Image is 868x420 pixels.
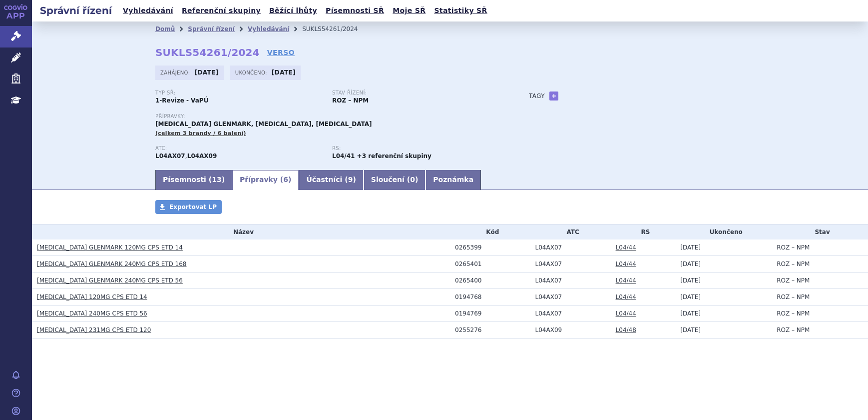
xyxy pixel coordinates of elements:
div: 0265399 [455,244,530,251]
a: Písemnosti SŘ [323,4,387,17]
td: ROZ – NPM [772,305,868,322]
strong: dimethyl fumarát pro léčbu psoriázy [332,152,355,159]
th: RS [611,224,676,239]
th: ATC [530,224,611,239]
a: Přípravky (6) [232,170,299,190]
h2: Správní řízení [32,3,120,17]
th: Ukončeno [675,224,772,239]
a: Statistiky SŘ [431,4,490,17]
a: + [549,91,558,100]
div: 0265400 [455,277,530,284]
a: Správní řízení [188,25,235,32]
a: L04/48 [616,326,636,333]
td: ROZ – NPM [772,289,868,305]
div: 0194769 [455,310,530,317]
td: DIMETHYL-FUMARÁT [530,256,611,272]
div: , [155,145,332,160]
strong: 1-Revize - VaPÚ [155,97,208,104]
a: [MEDICAL_DATA] 231MG CPS ETD 120 [37,326,151,333]
a: Účastníci (9) [299,170,363,190]
a: [MEDICAL_DATA] GLENMARK 120MG CPS ETD 14 [37,244,183,251]
span: Exportovat LP [169,203,217,210]
a: L04/44 [616,293,636,300]
span: [DATE] [680,260,701,267]
a: Moje SŘ [390,4,429,17]
th: Stav [772,224,868,239]
a: Referenční skupiny [179,4,264,17]
th: Název [32,224,450,239]
td: DIROXIMEL-FUMARÁT [530,322,611,338]
span: [DATE] [680,293,701,300]
strong: +3 referenční skupiny [357,152,432,159]
span: 9 [348,175,353,183]
strong: [DATE] [195,69,219,76]
td: DIMETHYL-FUMARÁT [530,305,611,322]
a: Písemnosti (13) [155,170,232,190]
strong: DIMETHYL-FUMARÁT [155,152,185,159]
strong: [DATE] [272,69,296,76]
span: 6 [283,175,288,183]
td: DIMETHYL-FUMARÁT [530,272,611,289]
strong: DIROXIMEL-FUMARÁT [187,152,217,159]
th: Kód [450,224,530,239]
td: DIMETHYL-FUMARÁT [530,239,611,256]
span: Ukončeno: [235,68,269,76]
h3: Tagy [529,90,545,102]
p: Stav řízení: [332,90,499,96]
a: L04/44 [616,260,636,267]
a: Exportovat LP [155,200,222,214]
a: [MEDICAL_DATA] GLENMARK 240MG CPS ETD 168 [37,260,187,267]
a: L04/44 [616,277,636,284]
p: ATC: [155,145,322,151]
td: ROZ – NPM [772,322,868,338]
a: [MEDICAL_DATA] 120MG CPS ETD 14 [37,293,147,300]
a: VERSO [267,47,295,57]
p: RS: [332,145,499,151]
span: [DATE] [680,244,701,251]
span: [DATE] [680,326,701,333]
span: [DATE] [680,310,701,317]
td: ROZ – NPM [772,256,868,272]
td: DIMETHYL-FUMARÁT [530,289,611,305]
div: 0194768 [455,293,530,300]
a: Vyhledávání [120,4,176,17]
a: Domů [155,25,175,32]
td: ROZ – NPM [772,272,868,289]
span: [DATE] [680,277,701,284]
strong: SUKLS54261/2024 [155,46,260,58]
div: 0255276 [455,326,530,333]
a: Poznámka [426,170,481,190]
span: [MEDICAL_DATA] GLENMARK, [MEDICAL_DATA], [MEDICAL_DATA] [155,120,372,127]
a: [MEDICAL_DATA] 240MG CPS ETD 56 [37,310,147,317]
a: [MEDICAL_DATA] GLENMARK 240MG CPS ETD 56 [37,277,183,284]
span: (celkem 3 brandy / 6 balení) [155,130,246,136]
td: ROZ – NPM [772,239,868,256]
a: L04/44 [616,310,636,317]
strong: ROZ – NPM [332,97,369,104]
p: Přípravky: [155,113,509,119]
span: 13 [212,175,221,183]
li: SUKLS54261/2024 [302,21,371,36]
p: Typ SŘ: [155,90,322,96]
a: L04/44 [616,244,636,251]
a: Sloučení (0) [364,170,426,190]
span: Zahájeno: [160,68,192,76]
a: Běžící lhůty [266,4,320,17]
div: 0265401 [455,260,530,267]
span: 0 [410,175,415,183]
a: Vyhledávání [248,25,289,32]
